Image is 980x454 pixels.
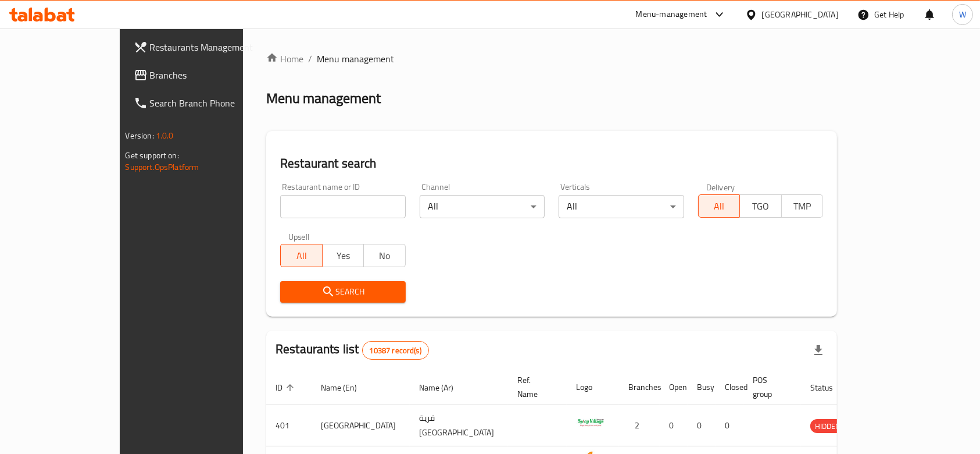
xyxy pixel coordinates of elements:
button: All [698,194,741,218]
a: Home [266,52,303,66]
th: Open [660,370,688,405]
span: Restaurants Management [150,40,274,54]
span: W [959,8,966,21]
th: Logo [567,370,619,405]
div: Total records count [362,341,429,360]
td: 0 [660,405,688,446]
span: 1.0.0 [156,128,174,143]
span: Version: [126,128,154,143]
td: [GEOGRAPHIC_DATA] [312,405,410,446]
input: Search for restaurant name or ID.. [280,195,406,218]
div: Menu-management [636,8,707,22]
li: / [308,52,312,66]
td: 0 [716,405,743,446]
button: Search [280,281,406,303]
nav: breadcrumb [266,52,837,66]
button: TGO [739,194,782,218]
span: Ref. Name [517,373,553,401]
label: Upsell [288,232,310,240]
span: TGO [745,198,777,215]
button: TMP [781,194,824,218]
a: Restaurants Management [124,33,284,61]
div: Export file [804,336,832,364]
span: Search Branch Phone [150,96,274,110]
th: Branches [619,370,660,405]
div: All [559,195,684,218]
span: All [285,247,318,264]
span: Search [289,285,396,299]
th: Busy [688,370,716,405]
span: Name (Ar) [419,381,468,395]
h2: Menu management [266,89,381,108]
a: Search Branch Phone [124,89,284,117]
label: Delivery [706,183,735,191]
span: TMP [786,198,819,215]
h2: Restaurant search [280,155,823,172]
div: All [420,195,545,218]
span: POS group [753,373,787,401]
h2: Restaurants list [276,340,429,360]
span: Name (En) [321,381,372,395]
span: Get support on: [126,148,179,163]
button: All [280,244,323,267]
div: [GEOGRAPHIC_DATA] [762,8,839,21]
span: Menu management [317,52,394,66]
span: ID [276,381,298,395]
th: Closed [716,370,743,405]
a: Support.OpsPlatform [126,159,199,175]
span: HIDDEN [810,420,845,433]
button: No [363,244,406,267]
a: Branches [124,61,284,89]
td: قرية [GEOGRAPHIC_DATA] [410,405,508,446]
img: Spicy Village [576,409,605,438]
span: All [703,198,736,215]
span: 10387 record(s) [363,345,428,356]
td: 401 [266,405,312,446]
td: 0 [688,405,716,446]
span: No [369,247,401,264]
td: 2 [619,405,660,446]
span: Status [810,381,848,395]
span: Yes [327,247,360,264]
button: Yes [322,244,364,267]
span: Branches [150,68,274,82]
